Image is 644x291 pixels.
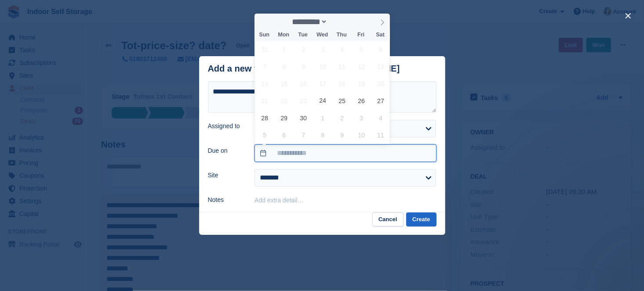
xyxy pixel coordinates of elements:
[256,126,273,144] span: October 5, 2025
[276,58,293,75] span: September 8, 2025
[353,75,370,92] span: September 19, 2025
[372,92,389,109] span: September 27, 2025
[208,122,244,131] label: Assigned to
[276,109,293,126] span: September 29, 2025
[314,75,331,92] span: September 17, 2025
[256,92,273,109] span: September 21, 2025
[255,32,274,38] span: Sun
[334,58,351,75] span: September 11, 2025
[353,109,370,126] span: October 3, 2025
[334,109,351,126] span: October 2, 2025
[353,41,370,58] span: September 5, 2025
[406,212,436,227] button: Create
[276,126,293,144] span: October 6, 2025
[256,58,273,75] span: September 7, 2025
[295,41,312,58] span: September 2, 2025
[255,197,303,204] button: Add extra detail…
[327,17,355,26] input: Year
[353,126,370,144] span: October 10, 2025
[372,58,389,75] span: September 13, 2025
[295,126,312,144] span: October 7, 2025
[334,92,351,109] span: September 25, 2025
[314,41,331,58] span: September 3, 2025
[276,41,293,58] span: September 1, 2025
[276,92,293,109] span: September 22, 2025
[372,75,389,92] span: September 20, 2025
[295,92,312,109] span: September 23, 2025
[289,17,328,26] select: Month
[293,32,313,38] span: Tue
[295,58,312,75] span: September 9, 2025
[208,64,400,74] div: Add a new task related to M [PERSON_NAME]
[351,32,371,38] span: Fri
[332,32,351,38] span: Thu
[295,75,312,92] span: September 16, 2025
[372,41,389,58] span: September 6, 2025
[295,109,312,126] span: September 30, 2025
[372,109,389,126] span: October 4, 2025
[621,9,635,23] button: close
[372,212,404,227] button: Cancel
[313,32,332,38] span: Wed
[353,58,370,75] span: September 12, 2025
[208,195,244,205] label: Notes
[314,126,331,144] span: October 8, 2025
[256,75,273,92] span: September 14, 2025
[372,126,389,144] span: October 11, 2025
[256,109,273,126] span: September 28, 2025
[276,75,293,92] span: September 15, 2025
[274,32,293,38] span: Mon
[314,58,331,75] span: September 10, 2025
[208,171,244,180] label: Site
[353,92,370,109] span: September 26, 2025
[334,126,351,144] span: October 9, 2025
[314,92,331,109] span: September 24, 2025
[334,75,351,92] span: September 18, 2025
[314,109,331,126] span: October 1, 2025
[334,41,351,58] span: September 4, 2025
[371,32,390,38] span: Sat
[256,41,273,58] span: August 31, 2025
[208,146,244,155] label: Due on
